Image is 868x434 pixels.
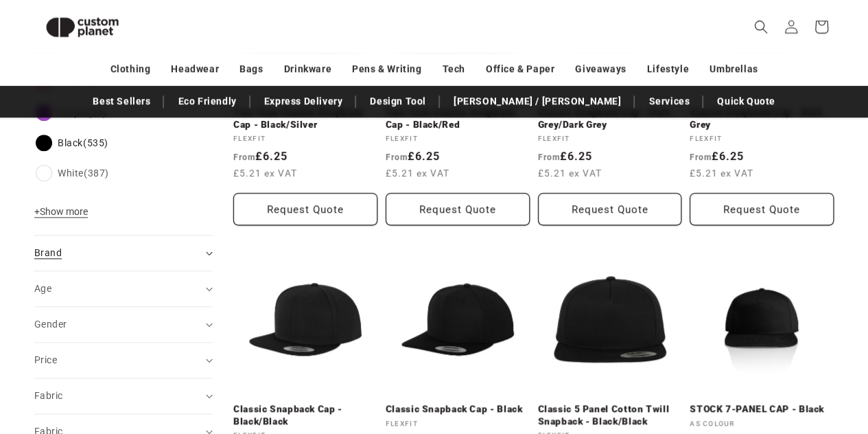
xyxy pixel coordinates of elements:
span: Gender [34,319,67,330]
span: Fabric [34,390,62,401]
button: Request Quote [538,193,682,225]
a: Headwear [171,57,219,81]
span: Price [34,354,57,365]
a: Office & Paper [486,57,554,81]
a: Two Tone Classic Snapback Cap - Black/Red [386,106,530,130]
a: Quick Quote [710,89,782,113]
a: Drinkware [284,57,331,81]
a: Umbrellas [709,57,758,81]
summary: Gender (0 selected) [34,307,213,342]
a: Express Delivery [257,89,350,113]
: Request Quote [386,193,530,225]
a: Lifestyle [647,57,689,81]
a: Eco Friendly [171,89,243,113]
img: Custom Planet [34,5,130,49]
a: Clothing [110,57,151,81]
span: Brand [34,247,62,258]
a: Classic 5 Panel Cotton Twill Snapback - Black/Black [538,403,682,427]
iframe: Chat Widget [799,368,868,434]
a: Classic Snapback Cap - Black [386,403,530,415]
span: Show more [34,206,88,217]
span: Age [34,283,51,294]
a: Services [642,89,696,113]
a: Classic Snapback Cap - Dark Grey/Dark Grey [538,106,682,130]
a: Bags [239,57,263,81]
summary: Age (0 selected) [34,271,213,306]
a: Classic Snapback Cap - Black/Black [233,403,377,427]
summary: Fabric (0 selected) [34,378,213,413]
: Request Quote [233,193,377,225]
a: [PERSON_NAME] / [PERSON_NAME] [447,89,628,113]
span: + [34,206,40,217]
a: Design Tool [363,89,433,113]
button: Request Quote [690,193,834,225]
summary: Price [34,343,213,378]
a: Classic Snapback Cap - Dark Grey [690,106,834,130]
a: Two Tone Classic Snapback Cap - Black/Silver [233,106,377,130]
summary: Brand (0 selected) [34,236,213,271]
a: Tech [442,57,465,81]
a: Giveaways [575,57,626,81]
a: STOCK 7-PANEL CAP - Black [690,403,834,415]
summary: Search [746,12,776,42]
a: Pens & Writing [352,57,421,81]
a: Best Sellers [86,89,157,113]
button: Show more [34,205,92,225]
